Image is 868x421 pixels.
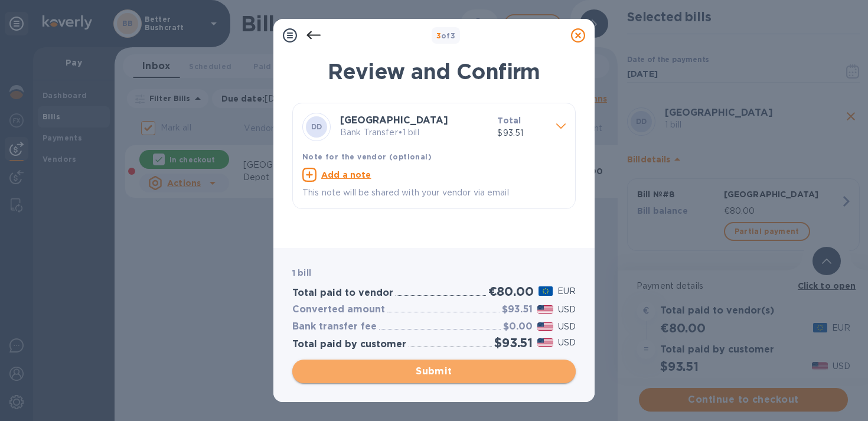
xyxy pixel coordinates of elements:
p: USD [558,337,576,349]
img: USD [537,322,553,331]
h3: Converted amount [292,304,385,315]
button: Submit [292,360,576,383]
p: USD [558,303,576,316]
span: 3 [436,31,441,40]
p: EUR [557,285,576,298]
b: [GEOGRAPHIC_DATA] [340,115,448,126]
img: USD [537,305,553,314]
p: Bank Transfer • 1 bill [340,126,488,139]
b: Note for the vendor (optional) [302,152,432,161]
img: website_grey.svg [19,31,28,40]
u: Add a note [321,170,371,180]
img: tab_keywords_by_traffic_grey.svg [118,68,127,78]
h3: $93.51 [502,304,533,315]
b: DD [311,122,322,131]
h3: $0.00 [503,321,533,332]
b: 1 bill [292,268,311,278]
h3: Total paid by customer [292,339,406,350]
h3: Total paid to vendor [292,288,393,299]
h1: Review and Confirm [292,59,576,84]
h2: €80.00 [488,284,534,299]
div: Domain Overview [45,70,106,77]
p: $93.51 [497,127,547,139]
div: Keywords by Traffic [130,70,199,77]
div: DD[GEOGRAPHIC_DATA]Bank Transfer•1 billTotal$93.51Note for the vendor (optional)Add a noteThis no... [302,113,566,199]
p: USD [558,321,576,333]
img: USD [537,338,553,347]
div: v 4.0.25 [33,19,58,28]
b: Total [497,116,521,125]
b: of 3 [436,31,456,40]
h2: $93.51 [494,335,533,350]
span: Submit [302,364,566,378]
div: Domain: [DOMAIN_NAME] [31,31,130,40]
h3: Bank transfer fee [292,321,377,332]
p: This note will be shared with your vendor via email [302,187,566,199]
img: tab_domain_overview_orange.svg [32,68,41,78]
img: logo_orange.svg [19,19,28,28]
